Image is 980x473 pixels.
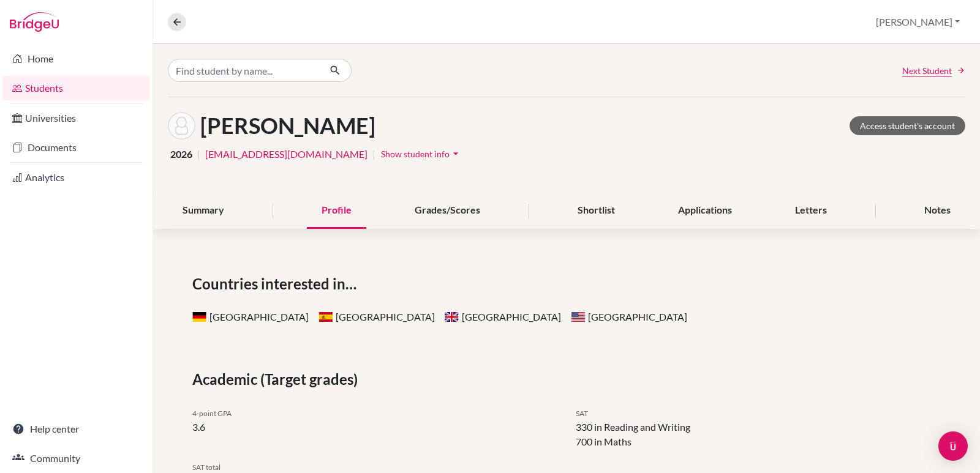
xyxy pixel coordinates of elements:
span: | [197,147,200,162]
div: Summary [168,193,239,229]
div: Shortlist [563,193,630,229]
a: Help center [2,417,150,441]
span: Spain [318,311,333,322]
div: Profile [307,193,366,229]
a: Documents [2,135,150,160]
div: Open Intercom Messenger [938,431,968,461]
a: [EMAIL_ADDRESS][DOMAIN_NAME] [205,147,367,162]
li: 700 in Maths [576,434,941,449]
span: SAT [576,409,588,418]
span: 4-point GPA [192,409,232,418]
a: Universities [2,106,150,130]
i: arrow_drop_down [450,147,462,160]
h1: [PERSON_NAME] [200,113,375,139]
span: Germany [192,311,207,322]
span: [GEOGRAPHIC_DATA] [445,311,561,322]
span: Academic (Target grades) [192,368,363,390]
div: Letters [780,193,842,229]
img: Bridge-U [10,12,59,32]
span: Countries interested in… [192,273,361,295]
button: Show student infoarrow_drop_down [380,144,462,163]
input: Find student by name... [168,59,320,82]
a: Analytics [2,165,150,190]
a: Home [2,47,150,71]
span: United States of America [571,311,586,322]
a: Access student's account [850,116,965,135]
img: Francisco Arguelles's avatar [168,112,195,140]
li: 330 in Reading and Writing [576,420,941,434]
span: [GEOGRAPHIC_DATA] [571,311,687,322]
li: 3.6 [192,420,557,434]
span: United Kingdom [445,311,459,322]
button: [PERSON_NAME] [870,10,965,34]
a: Community [2,446,150,471]
span: SAT total [192,463,221,472]
div: Applications [663,193,747,229]
span: [GEOGRAPHIC_DATA] [318,311,435,322]
span: Show student info [381,149,450,159]
span: 2026 [170,147,192,162]
span: | [372,147,375,162]
span: Next Student [902,64,952,77]
span: [GEOGRAPHIC_DATA] [192,311,309,322]
div: Notes [910,193,965,229]
a: Students [2,76,150,100]
div: Grades/Scores [400,193,495,229]
a: Next Student [902,64,965,77]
